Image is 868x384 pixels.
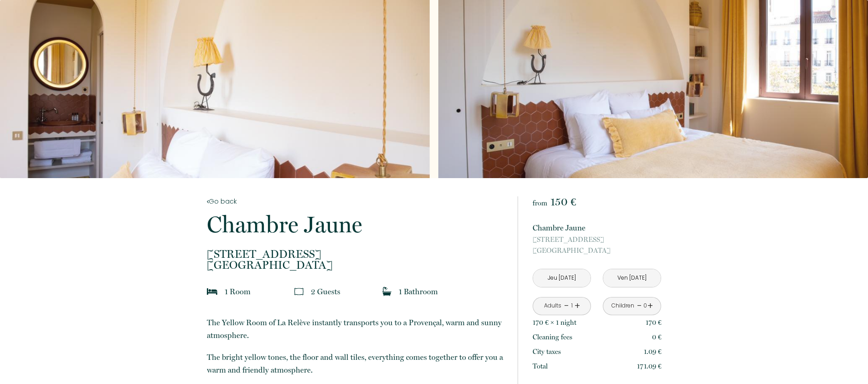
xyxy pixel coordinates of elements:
div: 0 [643,302,647,310]
p: 171.09 € [637,361,662,372]
a: + [647,299,653,313]
p: The Yellow Room of La Relève instantly transports you to a Provençal, warm and sunny atmosphere. [207,316,506,342]
span: [STREET_ADDRESS] [533,234,661,245]
p: City taxes [533,346,561,357]
p: 1 Bathroom [399,285,438,298]
span: [STREET_ADDRESS] [207,249,506,260]
div: Adults [544,302,561,310]
a: - [637,299,642,313]
p: 1 Room [225,285,251,298]
img: guests [294,287,303,296]
p: [GEOGRAPHIC_DATA] [207,249,506,271]
p: Chambre Jaune [207,213,506,236]
p: Total [533,361,548,372]
a: Go back [207,196,506,206]
input: Check out [603,269,661,287]
p: Chambre Jaune [533,221,661,234]
p: Cleaning fees [533,332,572,343]
p: 1.09 € [644,346,662,357]
p: 170 € × 1 night [533,317,576,328]
input: Check in [533,269,591,287]
p: 0 € [652,332,662,343]
p: The bright yellow tones, the floor and wall tiles, everything comes together to offer you a warm ... [207,351,506,376]
span: s [337,287,340,296]
p: 170 € [646,317,662,328]
p: [GEOGRAPHIC_DATA] [533,234,661,256]
a: - [564,299,569,313]
div: 1 [570,302,574,310]
div: Children [611,302,634,310]
span: 150 € [550,195,576,208]
span: from [533,199,547,207]
p: 2 Guest [311,285,340,298]
a: + [575,299,580,313]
